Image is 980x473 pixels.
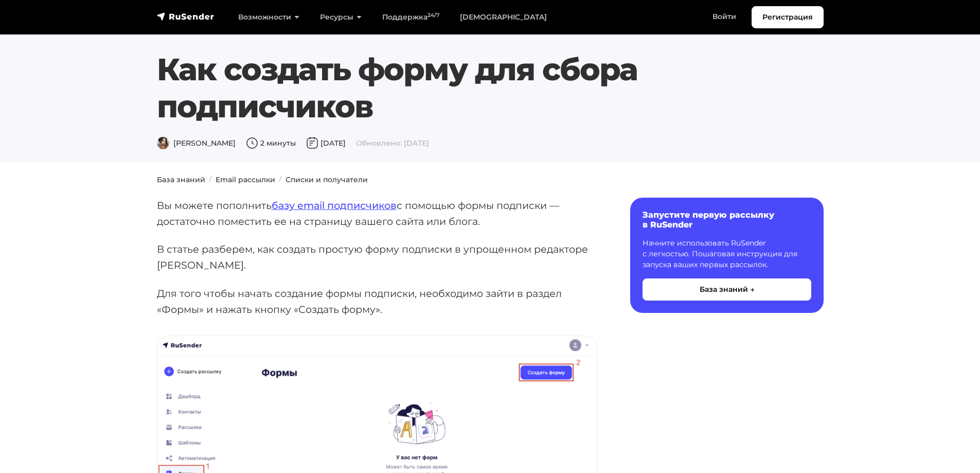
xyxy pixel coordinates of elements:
[752,6,824,28] a: Регистрация
[246,138,296,148] span: 2 минуты
[157,51,824,125] h1: Как создать форму для сбора подписчиков
[702,6,746,27] a: Войти
[157,241,597,273] p: В статье разберем, как создать простую форму подписки в упрощенном редакторе [PERSON_NAME].
[151,174,830,185] nav: breadcrumb
[372,7,450,28] a: Поддержка24/7
[157,175,205,184] a: База знаний
[427,12,439,19] sup: 24/7
[450,7,557,28] a: [DEMOGRAPHIC_DATA]
[643,210,811,230] h6: Запустите первую рассылку в RuSender
[286,175,368,184] a: Списки и получатели
[157,198,597,229] p: Вы можете пополнить с помощью формы подписки — достаточно поместить ее на страницу вашего сайта и...
[643,278,811,301] button: База знаний →
[157,286,597,317] p: Для того чтобы начать создание формы подписки, необходимо зайти в раздел «Формы» и нажать кнопку ...
[306,137,318,149] img: Дата публикации
[356,138,429,148] span: Обновлено: [DATE]
[643,238,811,270] p: Начните использовать RuSender с легкостью. Пошаговая инструкция для запуска ваших первых рассылок.
[216,175,275,184] a: Email рассылки
[246,137,258,149] img: Время чтения
[272,199,397,212] a: базу email подписчиков
[306,138,346,148] span: [DATE]
[157,11,215,22] img: RuSender
[310,7,372,28] a: Ресурсы
[228,7,310,28] a: Возможности
[157,138,236,148] span: [PERSON_NAME]
[630,198,824,313] a: Запустите первую рассылку в RuSender Начните использовать RuSender с легкостью. Пошаговая инструк...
